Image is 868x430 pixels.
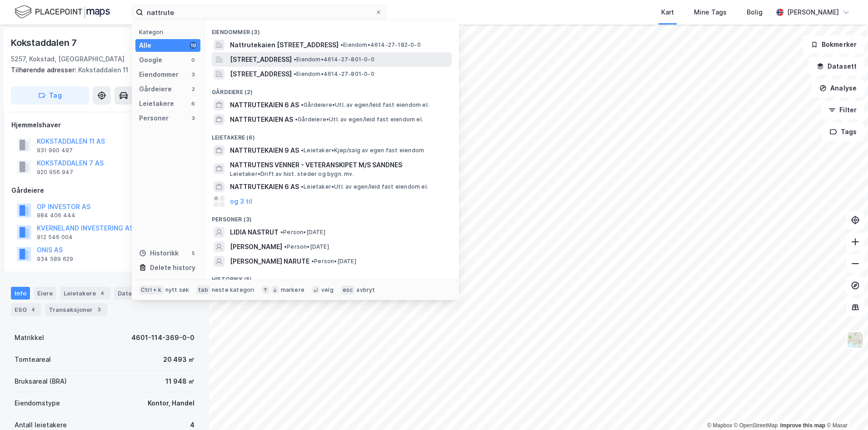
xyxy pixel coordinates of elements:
div: 2 [190,85,197,93]
div: Matrikkel [15,332,44,343]
div: 4 [29,305,38,314]
div: Kart [661,7,674,18]
div: Historikk [139,248,179,259]
img: Z [847,331,864,349]
div: Ctrl + k [139,285,164,295]
span: Eiendom • 4614-27-801-0-0 [294,56,374,63]
div: [PERSON_NAME] [787,7,839,18]
div: Personer (3) [205,209,459,225]
div: Kokstaddalen 7 [11,35,79,50]
button: Datasett [809,57,864,75]
span: LIDIA NASTRUT [230,227,279,238]
div: Eiendommer (3) [205,21,459,38]
span: • [311,258,314,265]
div: Historikk (5) [205,269,459,285]
div: 3 [190,71,197,78]
div: Delete history [150,262,195,273]
div: Info [11,287,30,300]
span: Gårdeiere • Utl. av egen/leid fast eiendom el. [295,116,423,123]
div: 931 990 497 [37,147,73,154]
div: Personer [139,113,169,124]
div: Transaksjoner [45,303,107,316]
span: Eiendom • 4614-27-801-0-0 [294,70,374,78]
div: 3 [190,115,197,122]
span: [PERSON_NAME] [230,241,282,252]
div: 4601-114-369-0-0 [131,332,195,343]
div: Alle [139,40,151,51]
span: • [284,243,287,250]
span: NATTRUTEKAIEN 6 AS [230,181,299,192]
div: Gårdeiere [11,185,198,196]
div: 5 [190,250,197,257]
div: Kategori [139,29,200,35]
button: Analyse [812,79,864,97]
div: 912 546 004 [37,234,73,241]
div: 984 406 444 [37,212,75,219]
div: 11 948 ㎡ [165,376,195,387]
span: • [280,229,283,235]
div: 0 [190,56,197,64]
div: Leietakere [139,98,174,109]
span: Nattrutekaien [STREET_ADDRESS] [230,40,339,50]
img: logo.f888ab2527a4732fd821a326f86c7f29.svg [15,4,110,20]
div: Mine Tags [694,7,727,18]
span: Person • [DATE] [284,243,329,250]
a: Mapbox [707,422,732,429]
div: velg [321,286,334,294]
div: 20 493 ㎡ [163,354,195,365]
a: Improve this map [780,422,825,429]
button: Tag [11,86,89,105]
iframe: Chat Widget [823,386,868,430]
div: Leietakere [60,287,110,300]
div: Hjemmelshaver [11,120,198,130]
span: • [301,183,304,190]
button: Bokmerker [803,35,864,54]
span: • [294,70,296,77]
span: Eiendom • 4614-27-182-0-0 [340,41,421,49]
div: avbryt [356,286,375,294]
button: Filter [821,101,864,119]
button: Tags [822,123,864,141]
span: Leietaker • Utl. av egen/leid fast eiendom el. [301,183,428,190]
span: NATTRUTENS VENNER - VETERANSKIPET M/S SANDNES [230,160,448,170]
div: Datasett [114,287,148,300]
span: • [301,147,304,154]
div: 6 [190,100,197,107]
div: Tomteareal [15,354,51,365]
div: nytt søk [165,286,190,294]
span: • [301,101,304,108]
span: NATTRUTEKAIEN 9 AS [230,145,299,156]
div: Gårdeiere (2) [205,81,459,98]
div: Gårdeiere [139,84,172,95]
a: OpenStreetMap [734,422,778,429]
div: 920 956 947 [37,169,73,176]
span: Gårdeiere • Utl. av egen/leid fast eiendom el. [301,101,429,109]
div: Kokstaddalen 11 [11,65,191,75]
span: • [295,116,298,123]
div: esc [341,285,355,295]
div: 934 589 629 [37,255,73,263]
div: Eiendomstype [15,398,60,409]
div: Kontrollprogram for chat [823,386,868,430]
span: Tilhørende adresser: [11,66,78,74]
div: Bruksareal (BRA) [15,376,67,387]
span: [STREET_ADDRESS] [230,54,292,65]
div: markere [281,286,304,294]
div: Kontor, Handel [148,398,195,409]
div: Google [139,55,162,65]
div: 3 [95,305,104,314]
span: • [294,56,296,63]
div: Eiendommer [139,69,179,80]
button: og 3 til [230,196,252,207]
div: Bolig [747,7,763,18]
div: neste kategori [212,286,254,294]
div: tab [196,285,210,295]
span: NATTRUTEKAIEN AS [230,114,293,125]
span: [PERSON_NAME] NARUTE [230,256,309,267]
div: ESG [11,303,41,316]
span: Person • [DATE] [311,258,356,265]
div: 5257, Kokstad, [GEOGRAPHIC_DATA] [11,54,125,65]
span: Leietaker • Kjøp/salg av egen fast eiendom [301,147,424,154]
div: Eiere [34,287,56,300]
span: NATTRUTEKAIEN 6 AS [230,100,299,110]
